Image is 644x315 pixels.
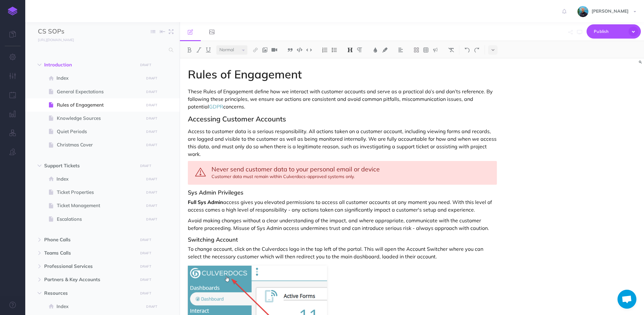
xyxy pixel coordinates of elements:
span: Ticket Management [57,202,142,209]
small: DRAFT [146,76,157,80]
small: DRAFT [146,305,157,309]
button: DRAFT [144,88,160,96]
input: Documentation Name [38,27,112,36]
img: Text background color button [382,47,388,52]
p: Access to customer data is a serious responsibility. All actions taken on a customer account, inc... [188,127,497,158]
span: Ticket Properties [57,188,142,196]
span: Quiet Periods [57,128,142,135]
button: DRAFT [144,115,160,122]
img: Add image button [262,47,268,52]
a: [URL][DOMAIN_NAME] [25,36,80,43]
p: These Rules of Engagement define how we interact with customer accounts and serve as a practical ... [188,88,497,110]
button: DRAFT [144,189,160,196]
button: DRAFT [138,276,153,283]
small: DRAFT [146,90,157,94]
h3: Switching Account [188,237,497,243]
p: access gives you elevated permissions to access all customer accounts at any moment you need. Wit... [188,198,497,213]
p: Avoid making changes without a clear understanding of the impact, and where appropriate, communic... [188,217,497,232]
small: DRAFT [146,143,157,147]
button: DRAFT [144,128,160,135]
small: DRAFT [146,177,157,181]
button: DRAFT [144,202,160,209]
span: Resources [44,289,134,297]
small: DRAFT [146,116,157,120]
h1: Rules of Engagement [188,68,497,81]
button: DRAFT [138,61,153,69]
span: Index [57,74,142,82]
small: DRAFT [140,164,151,168]
button: DRAFT [144,176,160,183]
img: Paragraph button [357,47,362,52]
h2: Accessing Customer Accounts [188,115,497,123]
button: DRAFT [138,290,153,297]
span: Phone Calls [44,236,134,244]
span: Publish [594,27,625,36]
img: Headings dropdown button [347,47,353,52]
img: Text color button [373,47,378,52]
img: Alignment dropdown menu button [398,47,403,52]
button: DRAFT [138,162,153,170]
img: Bold button [187,47,192,52]
span: Christmas Cover [57,141,142,149]
small: DRAFT [140,63,151,67]
small: DRAFT [146,204,157,208]
span: Index [57,303,142,310]
small: DRAFT [146,103,157,107]
span: Professional Services [44,262,134,270]
img: Undo [464,47,470,52]
span: Rules of Engagement [57,101,142,109]
a: Open chat [617,290,636,309]
small: [URL][DOMAIN_NAME] [38,38,74,42]
img: 925838e575eb33ea1a1ca055db7b09b0.jpg [577,6,588,17]
div: Customer data must remain within Culverdocs-approved systems only. [188,161,497,185]
input: Search [38,44,165,56]
img: Link button [253,47,258,52]
img: Clear styles button [448,47,454,52]
span: Partners & Key Accounts [44,276,134,283]
img: Ordered list button [322,47,328,52]
button: DRAFT [144,141,160,149]
span: Knowledge Sources [57,114,142,122]
small: DRAFT [146,217,157,221]
span: Support Tickets [44,162,134,170]
a: GDPR [209,103,223,110]
button: DRAFT [138,263,153,270]
button: DRAFT [144,75,160,82]
span: Teams Calls [44,249,134,257]
span: Escalations [57,215,142,223]
span: Never send customer data to your personal email or device [212,165,380,173]
p: To change account, click on the Culverdocs logo in the top left of the portal. This will open the... [188,245,497,260]
small: DRAFT [146,130,157,134]
button: DRAFT [138,250,153,257]
img: Code block button [297,47,302,52]
span: General Expectations [57,88,142,96]
button: DRAFT [144,216,160,223]
img: Italic button [196,47,202,52]
small: DRAFT [140,291,151,295]
span: [PERSON_NAME] [588,8,632,14]
img: Redo [474,47,480,52]
h3: Sys Admin Privileges [188,189,497,196]
img: Create table button [423,47,429,52]
small: DRAFT [140,251,151,255]
button: DRAFT [144,102,160,109]
small: DRAFT [146,190,157,195]
img: logo-mark.svg [8,7,17,15]
span: Introduction [44,61,134,69]
img: Underline button [206,47,211,52]
button: DRAFT [138,236,153,244]
button: Publish [587,24,641,39]
small: DRAFT [140,238,151,242]
img: Inline code button [306,47,312,52]
img: Blockquote button [287,47,293,52]
small: DRAFT [140,278,151,282]
small: DRAFT [140,264,151,269]
img: Unordered list button [331,47,337,52]
img: Callout dropdown menu button [432,47,438,52]
button: DRAFT [144,303,160,310]
span: Index [57,175,142,183]
strong: Full Sys Admin [188,199,223,205]
img: Add video button [271,47,277,52]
